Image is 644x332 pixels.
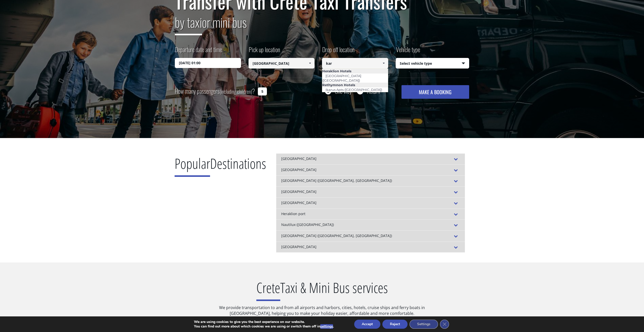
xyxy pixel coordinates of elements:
[175,154,210,177] span: Popular
[256,278,280,301] span: Crete
[367,88,380,94] label: Return
[209,305,435,320] p: We provide transportation to and from all airports and harbors, cities, hotels, cruise ships and ...
[209,278,435,305] h2: Taxi & Mini Bus services
[396,45,420,58] label: Vehicle type
[322,69,388,73] li: Heraklion Hotels
[276,153,465,164] div: [GEOGRAPHIC_DATA]
[276,242,465,253] div: [GEOGRAPHIC_DATA]
[320,324,333,329] button: settings
[220,88,252,95] small: (including children)
[322,58,388,69] input: Select drop-off location
[401,85,469,99] button: MAKE A BOOKING
[249,58,315,69] input: Select pickup location
[276,186,465,197] div: [GEOGRAPHIC_DATA]
[175,85,255,97] label: How many passengers ?
[194,324,334,329] p: You can find out more about which cookies we are using or switch them off in .
[322,83,388,87] li: Rethymnon Hotels
[306,58,314,69] a: Show All Items
[175,13,202,35] span: by taxi
[322,72,363,84] a: [GEOGRAPHIC_DATA] ([GEOGRAPHIC_DATA])
[276,209,465,220] div: Heraklion port
[382,320,408,329] button: Reject
[175,12,469,39] h2: or mini bus
[175,45,222,58] label: Departure date and time
[276,175,465,186] div: [GEOGRAPHIC_DATA] ([GEOGRAPHIC_DATA], [GEOGRAPHIC_DATA])
[276,197,465,209] div: [GEOGRAPHIC_DATA]
[276,219,465,230] div: Nautilux ([GEOGRAPHIC_DATA])
[354,320,380,329] button: Accept
[396,58,469,69] span: Select vehicle type
[276,164,465,176] div: [GEOGRAPHIC_DATA]
[276,230,465,242] div: [GEOGRAPHIC_DATA] ([GEOGRAPHIC_DATA], [GEOGRAPHIC_DATA])
[322,86,385,93] a: Ikarus Apts ([GEOGRAPHIC_DATA])
[440,320,449,329] button: Close GDPR Cookie Banner
[175,153,266,181] h2: Destinations
[410,320,438,329] button: Settings
[194,320,334,324] p: We are using cookies to give you the best experience on our website.
[379,58,388,69] a: Show All Items
[249,45,280,58] label: Pick up location
[322,45,354,58] label: Drop off location
[335,88,352,94] label: One way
